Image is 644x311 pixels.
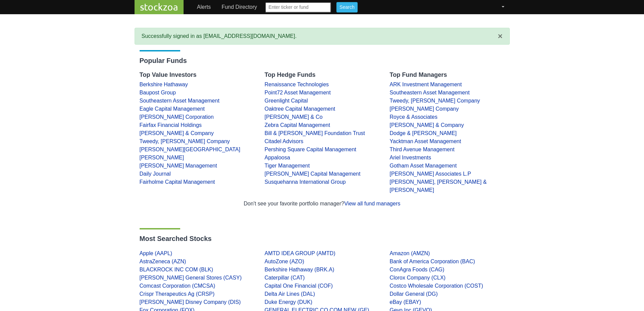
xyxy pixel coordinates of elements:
[140,171,171,177] a: Daily Journal
[390,82,462,87] a: ARK Investment Management
[140,200,505,208] div: Don't see your favorite portfolio manager?
[265,259,304,264] a: AutoZone (AZO)
[140,122,202,128] a: Fairfax Financial Holdings
[390,250,430,256] a: Amazon (AMZN)
[265,291,315,297] a: Delta Air Lines (DAL)
[265,163,310,169] a: Tiger Management
[140,90,176,95] a: Baupost Group
[390,275,446,281] a: Clorox Company (CLX)
[390,291,438,297] a: Dollar General (DG)
[140,179,215,185] a: Fairholme Capital Management
[265,98,308,104] a: Greenlight Capital
[390,138,461,144] a: Yacktman Asset Management
[140,57,505,65] h3: Popular Funds
[140,155,184,160] a: [PERSON_NAME]
[390,179,487,193] a: [PERSON_NAME], [PERSON_NAME] & [PERSON_NAME]
[336,2,357,13] input: Search
[140,259,186,264] a: AstraZeneca (AZN)
[390,171,471,177] a: [PERSON_NAME] Associates L.P
[140,291,215,297] a: Crispr Therapeutics Ag (CRSP)
[265,122,330,128] a: Zebra Capital Management
[390,122,464,128] a: [PERSON_NAME] & Company
[390,147,455,152] a: Third Avenue Management
[390,259,475,264] a: Bank of America Corporation (BAC)
[390,71,505,79] h4: Top Fund Managers
[265,267,334,272] a: Berkshire Hathaway (BRK.A)
[265,2,331,13] input: Enter ticker or fund
[140,163,217,169] a: [PERSON_NAME] Management
[265,71,380,79] h4: Top Hedge Funds
[140,106,205,112] a: Eagle Capital Management
[140,138,230,144] a: Tweedy, [PERSON_NAME] Company
[265,147,356,152] a: Pershing Square Capital Management
[390,155,431,160] a: Ariel Investments
[390,163,457,169] a: Gotham Asset Management
[219,0,260,14] a: Fund Directory
[265,283,333,289] a: Capital One Financial (COF)
[140,235,505,243] h3: Most Searched Stocks
[140,71,255,79] h4: Top Value Investors
[265,275,305,281] a: Caterpillar (CAT)
[140,130,214,136] a: [PERSON_NAME] & Company
[390,299,421,305] a: eBay (EBAY)
[140,283,215,289] a: Comcast Corporation (CMCSA)
[135,28,510,45] li: Successfully signed in as [EMAIL_ADDRESS][DOMAIN_NAME].
[265,250,336,256] a: AMTD IDEA GROUP (AMTD)
[140,82,188,87] a: Berkshire Hathaway
[265,138,304,144] a: Citadel Advisors
[265,90,331,95] a: Point72 Asset Management
[265,130,365,136] a: Bill & [PERSON_NAME] Foundation Trust
[390,267,445,272] a: ConAgra Foods (CAG)
[390,283,483,289] a: Costco Wholesale Corporation (COST)
[265,106,335,112] a: Oaktree Capital Management
[140,267,213,272] a: BLACKROCK INC COM (BLK)
[498,31,502,41] span: ×
[344,201,400,206] a: View all fund managers
[265,179,346,185] a: Susquehanna International Group
[140,114,214,120] a: [PERSON_NAME] Corporation
[265,114,323,120] a: [PERSON_NAME] & Co
[498,32,502,40] button: Close
[390,130,457,136] a: Dodge & [PERSON_NAME]
[265,171,361,177] a: [PERSON_NAME] Capital Management
[265,82,329,87] a: Renaissance Technologies
[140,98,220,104] a: Southeastern Asset Management
[140,250,172,256] a: Apple (AAPL)
[390,98,480,104] a: Tweedy, [PERSON_NAME] Company
[390,90,470,95] a: Southeastern Asset Management
[265,155,290,160] a: Appaloosa
[140,299,241,305] a: [PERSON_NAME] Disney Company (DIS)
[194,0,214,14] a: Alerts
[265,299,312,305] a: Duke Energy (DUK)
[140,275,242,281] a: [PERSON_NAME] General Stores (CASY)
[390,106,459,112] a: [PERSON_NAME] Company
[390,114,437,120] a: Royce & Associates
[140,147,240,152] a: [PERSON_NAME][GEOGRAPHIC_DATA]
